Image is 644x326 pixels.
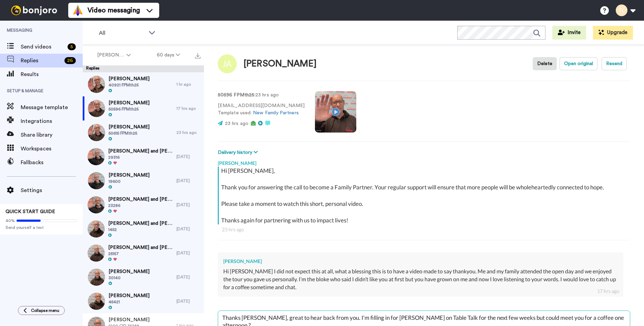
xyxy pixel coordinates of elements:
[225,121,248,126] span: 23 hrs ago
[223,267,618,291] div: Hi [PERSON_NAME] I did not expect this at all, what a blessing this is to have a video made to sa...
[83,241,204,265] a: [PERSON_NAME] and [PERSON_NAME]25157[DATE]
[88,6,140,15] span: Video messaging
[109,130,150,136] span: 50615 FPMth25
[83,289,204,313] a: [PERSON_NAME]45421[DATE]
[84,49,144,61] button: [PERSON_NAME]
[218,102,305,117] p: [EMAIL_ADDRESS][DOMAIN_NAME] Template used:
[88,100,105,117] img: 5cf3c04a-a0c8-49ca-a6d0-13430f245b70-thumb.jpg
[88,76,105,93] img: cad97315-8612-4700-a57c-6ed582392ec9-thumb.jpg
[8,6,60,15] img: bj-logo-header-white.svg
[176,250,201,256] div: [DATE]
[21,117,83,125] span: Integrations
[72,5,83,16] img: vm-color.svg
[109,299,150,305] span: 45421
[64,57,76,64] div: 26
[68,43,76,50] div: 5
[83,65,204,72] div: Replies
[99,29,145,37] span: All
[244,59,317,69] div: [PERSON_NAME]
[31,308,59,313] span: Collapse menu
[83,72,204,96] a: [PERSON_NAME]40921 FPMth251 hr ago
[88,196,105,213] img: 6fea4af1-0799-4bfc-9325-7444e934ab2b-thumb.jpg
[222,226,626,233] div: 23 hrs ago
[21,70,83,78] span: Results
[108,155,173,160] span: 29316
[83,265,204,289] a: [PERSON_NAME]30140[DATE]
[109,179,150,184] span: 19600
[144,49,193,61] button: 60 days
[109,82,150,88] span: 40921 FPMth25
[593,26,633,40] button: Upgrade
[109,172,150,179] span: [PERSON_NAME]
[109,75,150,82] span: [PERSON_NAME]
[176,202,201,208] div: [DATE]
[83,169,204,193] a: [PERSON_NAME]19600[DATE]
[109,316,150,323] span: [PERSON_NAME]
[109,268,150,275] span: [PERSON_NAME]
[176,178,201,183] div: [DATE]
[218,92,305,99] p: : 23 hrs ago
[97,52,125,59] span: [PERSON_NAME]
[88,148,105,165] img: fcb26f74-b81b-4c98-baca-5e6747a3f069-thumb.jpg
[597,288,619,295] div: 17 hrs ago
[108,244,173,251] span: [PERSON_NAME] and [PERSON_NAME]
[109,124,150,130] span: [PERSON_NAME]
[176,82,201,87] div: 1 hr ago
[176,130,201,135] div: 23 hrs ago
[21,186,83,194] span: Settings
[83,145,204,169] a: [PERSON_NAME] and [PERSON_NAME]29316[DATE]
[108,196,173,203] span: [PERSON_NAME] and [PERSON_NAME]
[6,209,55,214] span: QUICK START GUIDE
[253,111,299,115] a: New Family Partners
[176,298,201,304] div: [DATE]
[21,56,62,65] span: Replies
[83,193,204,217] a: [PERSON_NAME] and [PERSON_NAME]23286[DATE]
[176,106,201,111] div: 17 hrs ago
[109,275,150,281] span: 30140
[88,172,105,189] img: 640a1cbc-31f4-4891-ba67-83b1976c4b32-thumb.jpg
[176,154,201,159] div: [DATE]
[21,103,83,112] span: Message template
[533,57,557,70] button: Delete
[223,258,618,265] div: [PERSON_NAME]
[83,96,204,120] a: [PERSON_NAME]50596 FPMth2517 hrs ago
[21,145,83,153] span: Workspaces
[218,54,237,73] img: Image of Jeremy Allan
[88,220,105,238] img: 67eaaa03-8391-4300-a044-b53d70590310-thumb.jpg
[193,50,203,60] button: Export all results that match these filters now.
[88,293,105,310] img: fc1c1420-f21f-4f78-8e40-9533e2453c97-thumb.jpg
[6,225,77,230] span: Send yourself a test
[6,218,15,223] span: 40%
[176,274,201,280] div: [DATE]
[176,226,201,232] div: [DATE]
[552,26,586,40] button: Invite
[18,306,65,315] button: Collapse menu
[83,217,204,241] a: [PERSON_NAME] and [PERSON_NAME]1452[DATE]
[602,57,627,70] button: Resend
[88,124,105,141] img: 8ea457a1-920c-47dd-8437-1f84323572aa-thumb.jpg
[83,120,204,145] a: [PERSON_NAME]50615 FPMth2523 hrs ago
[218,149,260,156] button: Delivery history
[195,53,201,59] img: export.svg
[109,99,150,106] span: [PERSON_NAME]
[221,167,628,224] div: Hi [PERSON_NAME], Thank you for answering the call to become a Family Partner. Your regular suppo...
[109,106,150,112] span: 50596 FPMth25
[88,244,105,262] img: 014c5695-5418-4ecc-a43e-9dffb7c47511-thumb.jpg
[108,203,173,208] span: 23286
[21,158,83,167] span: Fallbacks
[88,269,105,286] img: e84a47d2-076b-47ef-9fc4-d78f8d5d5995-thumb.jpg
[108,220,173,227] span: [PERSON_NAME] and [PERSON_NAME]
[21,43,65,51] span: Send videos
[109,292,150,299] span: [PERSON_NAME]
[218,93,254,97] strong: 50596 FPMth25
[218,156,630,167] div: [PERSON_NAME]
[560,57,597,70] button: Open original
[108,251,173,256] span: 25157
[108,227,173,232] span: 1452
[108,148,173,155] span: [PERSON_NAME] and [PERSON_NAME]
[21,131,83,139] span: Share library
